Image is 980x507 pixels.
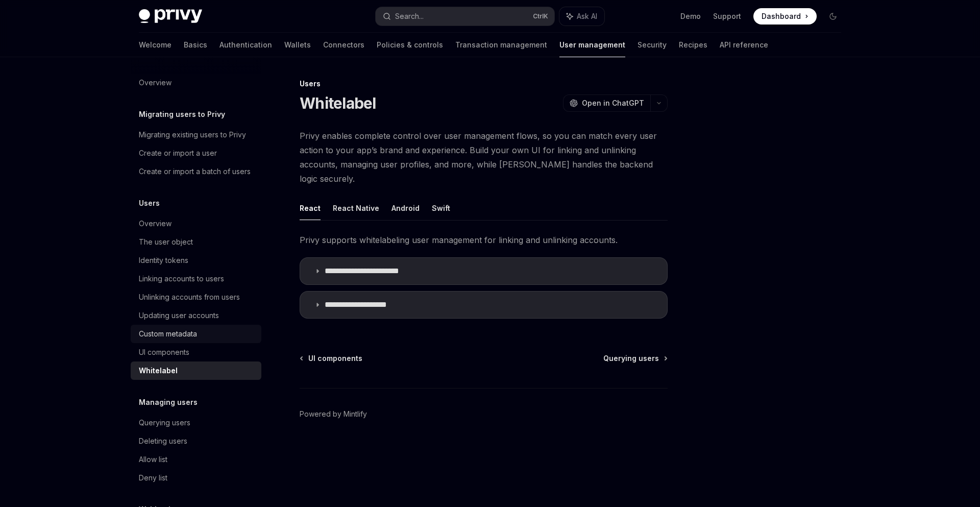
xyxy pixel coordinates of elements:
[323,33,364,57] a: Connectors
[713,11,741,21] a: Support
[131,74,261,92] a: Overview
[139,129,246,141] div: Migrating existing users to Privy
[131,325,261,343] a: Custom metadata
[139,108,225,120] h5: Migrating users to Privy
[720,33,768,57] a: API reference
[825,8,841,25] button: Toggle dark mode
[131,306,261,325] a: Updating user accounts
[131,414,261,432] a: Querying users
[563,94,650,112] button: Open in ChatGPT
[131,270,261,288] a: Linking accounts to users
[131,361,261,380] a: Whitelabel
[300,79,668,89] div: Users
[131,214,261,233] a: Overview
[139,218,171,230] div: Overview
[131,288,261,306] a: Unlinking accounts from users
[139,197,160,209] h5: Users
[395,10,424,22] div: Search...
[139,254,188,267] div: Identity tokens
[139,435,187,447] div: Deleting users
[300,129,668,186] span: Privy enables complete control over user management flows, so you can match every user action to ...
[139,273,224,285] div: Linking accounts to users
[139,147,217,159] div: Create or import a user
[333,196,379,220] button: React Native
[139,236,193,248] div: The user object
[219,33,272,57] a: Authentication
[391,196,420,220] button: Android
[377,33,443,57] a: Policies & controls
[559,7,604,26] button: Ask AI
[679,33,707,57] a: Recipes
[139,33,171,57] a: Welcome
[300,409,367,419] a: Powered by Mintlify
[131,450,261,469] a: Allow list
[131,162,261,181] a: Create or import a batch of users
[432,196,450,220] button: Swift
[139,291,240,303] div: Unlinking accounts from users
[455,33,547,57] a: Transaction management
[139,309,219,322] div: Updating user accounts
[139,472,167,484] div: Deny list
[139,9,202,23] img: dark logo
[603,353,667,364] a: Querying users
[131,251,261,270] a: Identity tokens
[139,396,198,408] h5: Managing users
[300,94,376,112] h1: Whitelabel
[131,469,261,487] a: Deny list
[184,33,207,57] a: Basics
[131,144,261,162] a: Create or import a user
[300,196,321,220] button: React
[582,98,644,108] span: Open in ChatGPT
[300,233,668,247] span: Privy supports whitelabeling user management for linking and unlinking accounts.
[139,365,178,377] div: Whitelabel
[762,11,801,21] span: Dashboard
[131,126,261,144] a: Migrating existing users to Privy
[139,77,171,89] div: Overview
[301,353,362,364] a: UI components
[139,346,189,358] div: UI components
[131,233,261,251] a: The user object
[139,328,197,340] div: Custom metadata
[139,453,167,466] div: Allow list
[131,432,261,450] a: Deleting users
[638,33,667,57] a: Security
[139,417,190,429] div: Querying users
[603,353,659,364] span: Querying users
[559,33,625,57] a: User management
[308,353,362,364] span: UI components
[376,7,554,26] button: Search...CtrlK
[577,11,597,21] span: Ask AI
[753,8,817,25] a: Dashboard
[284,33,311,57] a: Wallets
[533,12,548,20] span: Ctrl K
[680,11,701,21] a: Demo
[139,165,251,178] div: Create or import a batch of users
[131,343,261,361] a: UI components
